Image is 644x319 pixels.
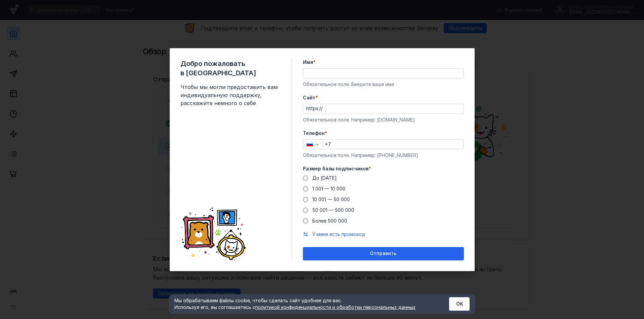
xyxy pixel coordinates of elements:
span: У меня есть промокод [312,231,365,237]
span: 10 001 — 50 000 [312,196,350,202]
span: Имя [303,59,313,66]
span: Чтобы мы могли предоставить вам индивидуальную поддержку, расскажите немного о себе [180,83,281,107]
span: Отправить [370,251,396,256]
button: Отправить [303,247,464,260]
span: 1 001 — 10 000 [312,186,345,191]
span: Добро пожаловать в [GEOGRAPHIC_DATA] [180,59,281,78]
a: политикой конфиденциальности и обработки персональных данных [255,304,416,310]
div: Мы обрабатываем файлы cookie, чтобы сделать сайт удобнее для вас. Используя его, вы соглашаетесь c [174,297,433,311]
span: Размер базы подписчиков [303,165,369,172]
span: 50 001 — 500 000 [312,207,354,213]
div: Обязательное поле. Введите ваше имя [303,81,464,88]
span: Cайт [303,94,316,101]
span: Телефон [303,130,325,137]
span: Более 500 000 [312,218,347,224]
div: Обязательное поле. Например: [DOMAIN_NAME] [303,116,464,123]
button: У меня есть промокод [312,231,365,238]
div: Обязательное поле. Например: [PHONE_NUMBER] [303,152,464,159]
span: До [DATE] [312,175,337,181]
button: ОК [449,297,470,311]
